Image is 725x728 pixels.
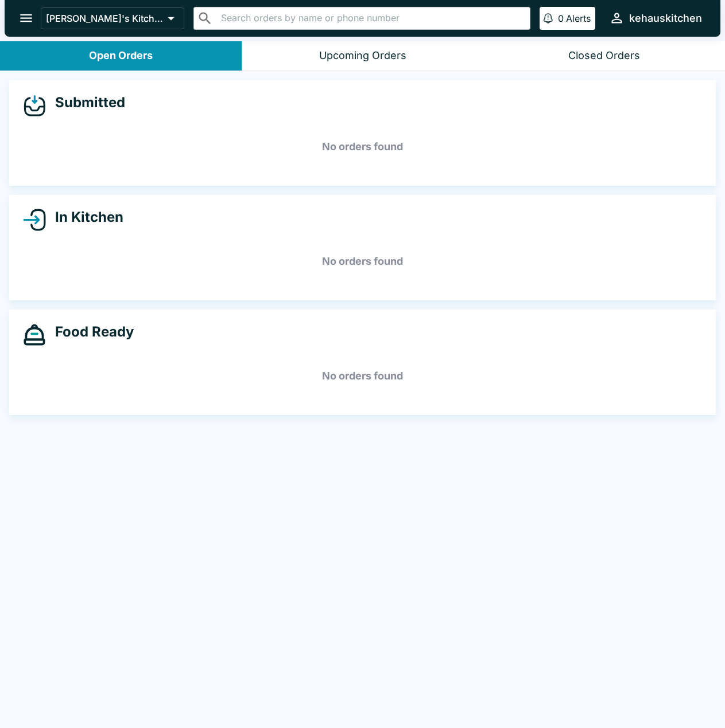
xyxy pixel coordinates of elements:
[23,126,702,167] h5: No orders found
[89,49,153,62] div: Open Orders
[319,49,406,62] div: Upcoming Orders
[629,11,702,25] div: kehauskitchen
[46,323,134,340] h4: Food Ready
[568,49,640,62] div: Closed Orders
[566,13,591,24] p: Alerts
[11,3,41,33] button: open drawer
[558,13,564,24] p: 0
[41,7,184,29] button: [PERSON_NAME]'s Kitchen
[23,355,702,397] h5: No orders found
[46,94,125,111] h4: Submitted
[604,6,707,30] button: kehauskitchen
[218,10,525,26] input: Search orders by name or phone number
[46,13,163,24] p: [PERSON_NAME]'s Kitchen
[23,241,702,282] h5: No orders found
[46,209,123,226] h4: In Kitchen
